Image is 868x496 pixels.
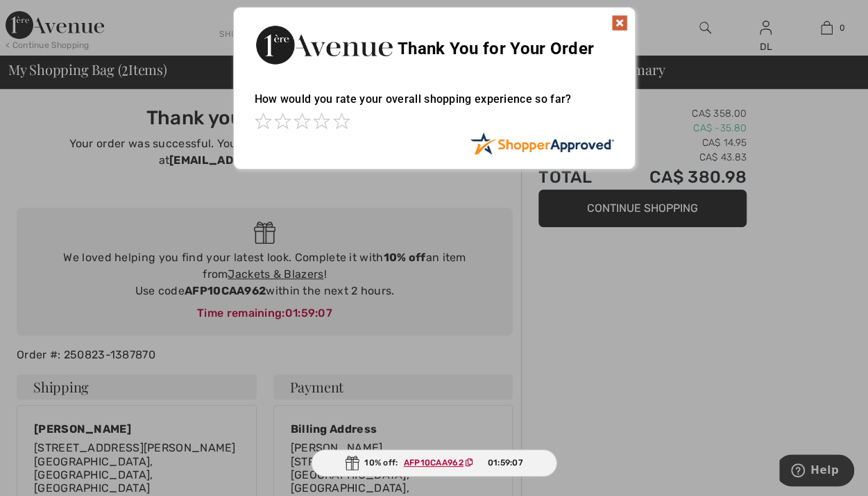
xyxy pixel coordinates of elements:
[398,39,594,58] span: Thank You for Your Order
[255,78,614,132] div: How would you rate your overall shopping experience so far?
[255,22,393,68] img: Thank You for Your Order
[345,456,359,470] img: Gift.svg
[611,15,628,31] img: x
[404,458,463,468] ins: AFP10CAA962
[311,449,557,477] div: 10% off:
[31,10,60,22] span: Help
[487,456,522,469] span: 01:59:07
